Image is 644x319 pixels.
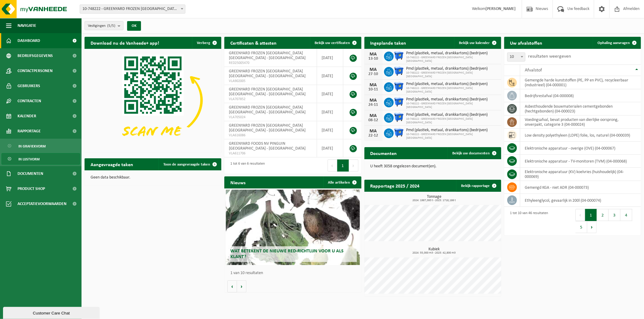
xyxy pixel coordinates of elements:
[229,97,312,102] span: VLA707852
[406,66,498,71] span: Pmd (plastiek, metaal, drankkartons) (bedrijven)
[224,37,283,49] h2: Certificaten & attesten
[159,158,221,170] a: Toon de aangevraagde taken
[127,21,141,31] button: OK
[2,140,80,152] a: In grafiekvorm
[85,21,123,30] button: Vestigingen(5/5)
[528,54,571,59] label: resultaten weergeven
[454,37,501,49] a: Bekijk uw kalender
[364,37,412,49] h2: Ingeplande taken
[91,175,215,180] p: Geen data beschikbaar.
[609,209,620,221] button: 3
[367,57,380,61] div: 13-10
[80,5,185,13] span: 10-748222 - GREENYARD FROZEN BELGIUM NV - WESTROZEBEKE
[367,67,380,72] div: MA
[520,89,641,102] td: bedrijfsrestafval (04-000008)
[18,93,41,109] span: Contracten
[367,113,380,118] div: MA
[367,98,380,103] div: MA
[367,195,501,202] h3: Tonnage
[456,180,501,192] a: Bekijk rapportage
[337,159,349,172] button: 1
[520,129,641,142] td: low density polyethyleen (LDPE) folie, los, naturel (04-000039)
[107,24,115,28] count: (5/5)
[18,109,36,124] span: Kalender
[525,68,542,73] span: Afvalstof
[520,168,641,181] td: elektronische apparatuur (KV) koelvries (huishoudelijk) (04-000069)
[367,83,380,87] div: MA
[406,112,498,117] span: Pmd (plastiek, metaal, drankkartons) (bedrijven)
[364,180,426,191] h2: Rapportage 2025 / 2024
[18,63,53,78] span: Contactpersonen
[3,306,101,319] iframe: chat widget
[504,37,549,49] h2: Uw afvalstoffen
[406,133,498,140] span: 10-748222 - GREENYARD FROZEN [GEOGRAPHIC_DATA] [GEOGRAPHIC_DATA]
[317,85,344,103] td: [DATE]
[620,209,632,221] button: 4
[406,102,498,109] span: 10-748222 - GREENYARD FROZEN [GEOGRAPHIC_DATA] [GEOGRAPHIC_DATA]
[367,251,501,254] span: 2024: 55,000 m3 - 2025: 42,800 m3
[593,37,640,49] a: Ophaling aanvragen
[406,82,498,87] span: Pmd (plastiek, metaal, drankkartons) (bedrijven)
[406,117,498,125] span: 10-748222 - GREENYARD FROZEN [GEOGRAPHIC_DATA] [GEOGRAPHIC_DATA]
[328,159,337,172] button: Previous
[447,147,501,159] a: Bekijk uw documenten
[394,51,404,61] img: WB-1100-HPE-BE-01
[310,37,361,49] a: Bekijk uw certificaten
[485,7,516,11] strong: [PERSON_NAME]
[520,181,641,194] td: gemengd KGA - niet ADR (04-000073)
[520,142,641,155] td: elektronische apparatuur - overige (OVE) (04-000067)
[520,115,641,129] td: voedingsafval, bevat producten van dierlijke oorsprong, onverpakt, categorie 3 (04-000024)
[367,72,380,76] div: 27-10
[18,48,53,63] span: Bedrijfsgegevens
[406,97,498,102] span: Pmd (plastiek, metaal, drankkartons) (bedrijven)
[507,208,548,234] div: 1 tot 10 van 46 resultaten
[229,61,312,65] span: RED25005470
[585,209,597,221] button: 1
[229,151,312,156] span: VLA611706
[520,194,641,207] td: ethyleenglycol, gevaarlijk in 200l (04-000074)
[163,163,210,166] span: Toon de aangevraagde taken
[18,196,66,211] span: Acceptatievoorwaarden
[520,102,641,115] td: asbesthoudende bouwmaterialen cementgebonden (hechtgebonden) (04-000023)
[18,124,41,139] span: Rapportage
[452,151,490,155] span: Bekijk uw documenten
[229,105,306,115] span: GREENYARD FROZEN [GEOGRAPHIC_DATA] [GEOGRAPHIC_DATA] - [GEOGRAPHIC_DATA]
[2,153,80,165] a: In lijstvorm
[406,56,498,63] span: 10-748222 - GREENYARD FROZEN [GEOGRAPHIC_DATA] [GEOGRAPHIC_DATA]
[85,37,165,49] h2: Download nu de Vanheede+ app!
[367,87,380,92] div: 10-11
[406,87,498,94] span: 10-748222 - GREENYARD FROZEN [GEOGRAPHIC_DATA] [GEOGRAPHIC_DATA]
[394,128,404,138] img: WB-1100-HPE-BE-01
[367,52,380,57] div: MA
[18,33,40,48] span: Dashboard
[394,66,404,76] img: WB-1100-HPE-BE-01
[18,78,40,93] span: Gebruikers
[230,249,344,259] span: Wat betekent de nieuwe RED-richtlijn voor u als klant?
[370,164,495,169] p: U heeft 3058 ongelezen document(en).
[18,18,36,33] span: Navigatie
[85,49,221,151] img: Download de VHEPlus App
[229,87,306,96] span: GREENYARD FROZEN [GEOGRAPHIC_DATA] [GEOGRAPHIC_DATA] - [GEOGRAPHIC_DATA]
[349,159,358,172] button: Next
[317,139,344,157] td: [DATE]
[227,280,237,292] button: Vorige
[575,221,587,233] button: 5
[406,128,498,133] span: Pmd (plastiek, metaal, drankkartons) (bedrijven)
[367,134,380,138] div: 22-12
[229,69,306,78] span: GREENYARD FROZEN [GEOGRAPHIC_DATA] [GEOGRAPHIC_DATA] - [GEOGRAPHIC_DATA]
[406,51,498,56] span: Pmd (plastiek, metaal, drankkartons) (bedrijven)
[459,41,490,45] span: Bekijk uw kalender
[226,190,360,265] a: Wat betekent de nieuwe RED-richtlijn voor u als klant?
[367,118,380,122] div: 08-12
[317,67,344,85] td: [DATE]
[197,41,210,45] span: Verberg
[394,81,404,92] img: WB-1100-HPE-BE-01
[229,51,306,60] span: GREENYARD FROZEN [GEOGRAPHIC_DATA] [GEOGRAPHIC_DATA] - [GEOGRAPHIC_DATA]
[18,166,43,181] span: Documenten
[508,53,525,61] span: 10
[80,5,185,14] span: 10-748222 - GREENYARD FROZEN BELGIUM NV - WESTROZEBEKE
[367,247,501,254] h3: Kubiek
[229,141,306,151] span: GREENYARD FOODS NV PINGUIN [GEOGRAPHIC_DATA] - [GEOGRAPHIC_DATA]
[315,41,350,45] span: Bekijk uw certificaten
